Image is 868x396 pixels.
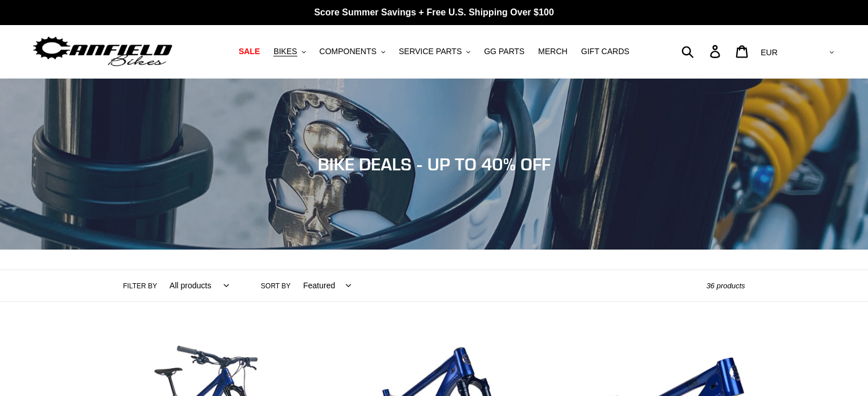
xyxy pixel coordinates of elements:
span: BIKES [273,47,297,56]
img: Canfield Bikes [31,34,174,70]
span: GIFT CARDS [581,47,629,56]
label: Filter by [123,281,158,291]
span: SERVICE PARTS [399,47,462,56]
label: Sort by [261,281,290,291]
span: BIKE DEALS - UP TO 40% OFF [318,154,551,174]
a: GG PARTS [478,44,530,59]
input: Search [688,39,717,64]
a: MERCH [532,44,573,59]
button: COMPONENTS [314,44,391,59]
span: COMPONENTS [320,47,377,56]
span: SALE [239,47,260,56]
span: 36 products [706,281,745,290]
button: SERVICE PARTS [393,44,476,59]
span: MERCH [538,47,567,56]
a: SALE [233,44,265,59]
a: GIFT CARDS [575,44,635,59]
span: GG PARTS [484,47,524,56]
button: BIKES [268,44,311,59]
